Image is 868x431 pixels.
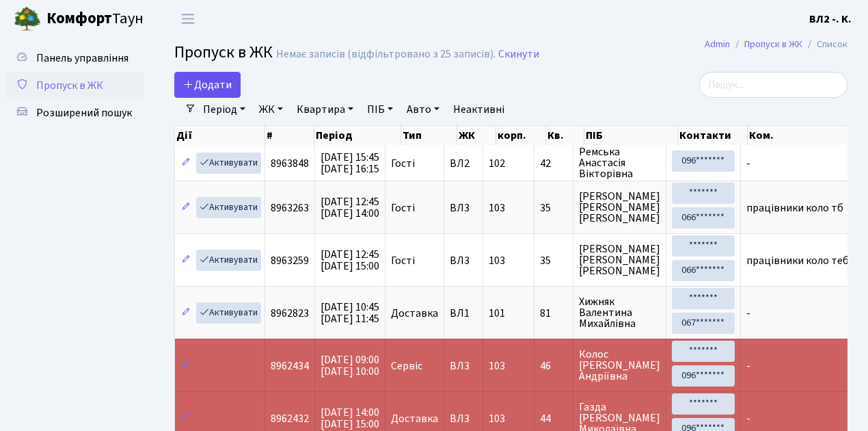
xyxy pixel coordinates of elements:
[362,98,398,121] a: ПІБ
[540,203,567,213] span: 35
[46,8,144,31] span: Таун
[746,253,854,268] span: працівники коло тебе
[391,158,415,169] span: Гості
[489,306,505,321] span: 101
[401,126,457,145] th: Тип
[705,37,730,51] a: Admin
[36,78,103,93] span: Пропуск в ЖК
[450,413,477,424] span: ВЛ3
[450,308,477,319] span: ВЛ1
[175,126,265,145] th: Дії
[579,191,660,224] span: [PERSON_NAME] [PERSON_NAME] [PERSON_NAME]
[174,40,273,64] span: Пропуск в ЖК
[579,296,660,329] span: Хижняк Валентина Михайлівна
[746,411,750,426] span: -
[450,361,477,371] span: ВЛ3
[579,244,660,276] span: [PERSON_NAME] [PERSON_NAME] [PERSON_NAME]
[401,98,445,121] a: Авто
[271,306,309,321] span: 8962823
[198,98,251,121] a: Період
[391,255,415,266] span: Гості
[579,146,660,179] span: Ремська Анастасія Вікторівна
[699,72,847,98] input: Пошук...
[684,30,868,59] nav: breadcrumb
[271,411,309,426] span: 8962432
[489,156,505,171] span: 102
[579,349,660,382] span: Колос [PERSON_NAME] Андріївна
[196,302,261,324] a: Активувати
[7,99,144,127] a: Розширений пошук
[450,158,477,169] span: ВЛ2
[802,37,847,52] li: Список
[450,203,477,213] span: ВЛ3
[321,352,379,379] span: [DATE] 09:00 [DATE] 10:00
[183,77,232,92] span: Додати
[489,253,505,268] span: 103
[271,156,309,171] span: 8963848
[540,308,567,319] span: 81
[496,126,546,145] th: корп.
[291,98,359,121] a: Квартира
[809,12,852,27] b: ВЛ2 -. К.
[540,361,567,371] span: 46
[265,126,314,145] th: #
[174,72,241,98] a: Додати
[314,126,401,145] th: Період
[271,200,309,215] span: 8963263
[391,413,438,424] span: Доставка
[746,306,750,321] span: -
[489,411,505,426] span: 103
[540,255,567,266] span: 35
[809,11,852,27] a: ВЛ2 -. К.
[746,358,750,374] span: -
[744,37,802,51] a: Пропуск в ЖК
[448,98,510,121] a: Неактивні
[196,153,261,174] a: Активувати
[321,194,379,221] span: [DATE] 12:45 [DATE] 14:00
[391,203,415,213] span: Гості
[678,126,748,145] th: Контакти
[746,156,750,171] span: -
[14,5,41,33] img: logo.png
[271,358,309,374] span: 8962434
[171,8,205,30] button: Переключити навігацію
[450,255,477,266] span: ВЛ3
[391,308,438,319] span: Доставка
[276,48,496,61] div: Немає записів (відфільтровано з 25 записів).
[321,247,379,274] span: [DATE] 12:45 [DATE] 15:00
[271,253,309,268] span: 8963259
[540,158,567,169] span: 42
[46,8,112,29] b: Комфорт
[540,413,567,424] span: 44
[584,126,678,145] th: ПІБ
[391,361,422,371] span: Сервіс
[196,197,261,218] a: Активувати
[321,150,379,177] span: [DATE] 15:45 [DATE] 16:15
[36,51,128,66] span: Панель управління
[36,105,132,120] span: Розширений пошук
[7,72,144,99] a: Пропуск в ЖК
[196,250,261,271] a: Активувати
[546,126,584,145] th: Кв.
[748,126,864,145] th: Ком.
[254,98,288,121] a: ЖК
[746,200,843,215] span: працівники коло тб
[498,48,539,61] a: Скинути
[489,358,505,374] span: 103
[7,44,144,72] a: Панель управління
[489,200,505,215] span: 103
[457,126,496,145] th: ЖК
[321,300,379,326] span: [DATE] 10:45 [DATE] 11:45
